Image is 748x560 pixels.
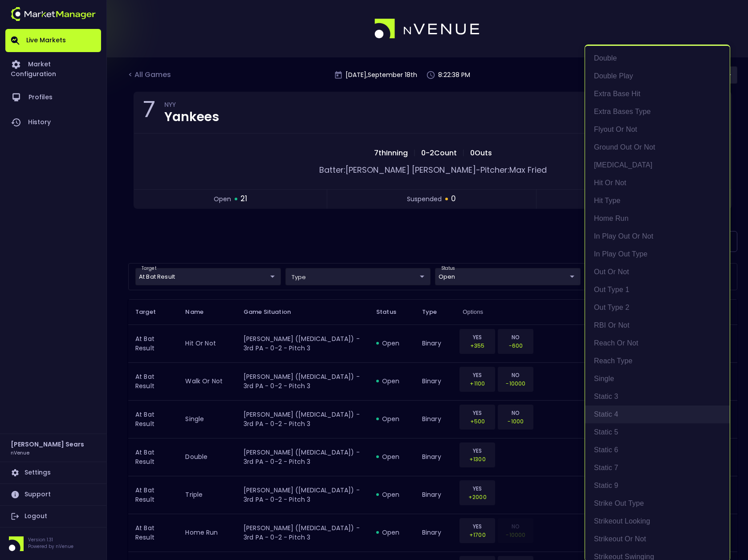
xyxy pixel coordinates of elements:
li: flyout or not [585,121,730,138]
li: single [585,370,730,388]
li: reach type [585,352,730,370]
li: home run [585,210,730,227]
li: out type 1 [585,281,730,299]
li: extra base hit [585,85,730,103]
li: [MEDICAL_DATA] [585,156,730,174]
li: extra bases type [585,103,730,121]
li: hit or not [585,174,730,192]
li: Static 3 [585,388,730,406]
li: Static 7 [585,459,730,477]
li: out or not [585,263,730,281]
li: Static 5 [585,423,730,441]
li: strike out type [585,495,730,512]
li: Static 9 [585,477,730,495]
li: RBI or not [585,317,730,334]
li: reach or not [585,334,730,352]
li: hit type [585,192,730,210]
li: in play out or not [585,227,730,245]
li: Static 6 [585,441,730,459]
li: out type 2 [585,299,730,317]
li: Static 4 [585,406,730,423]
li: strikeout or not [585,530,730,548]
li: double play [585,67,730,85]
li: ground out or not [585,138,730,156]
li: in play out type [585,245,730,263]
li: double [585,49,730,67]
li: strikeout looking [585,512,730,530]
